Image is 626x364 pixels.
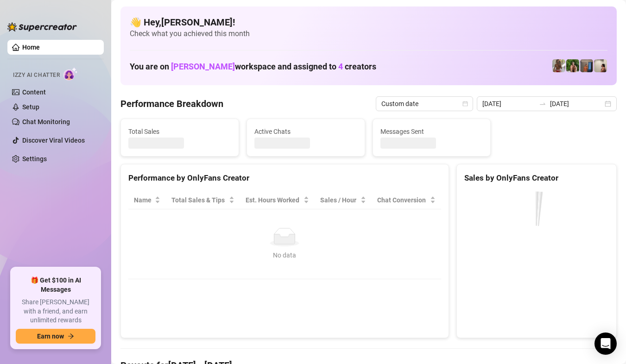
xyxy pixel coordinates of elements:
[128,126,231,137] span: Total Sales
[130,62,376,72] h1: You are on workspace and assigned to creators
[16,329,95,344] button: Earn nowarrow-right
[594,333,617,355] div: Open Intercom Messenger
[22,44,40,51] a: Home
[566,59,579,72] img: Nathaniel
[246,195,302,205] div: Est. Hours Worked
[22,155,47,163] a: Settings
[464,172,609,184] div: Sales by OnlyFans Creator
[22,103,39,111] a: Setup
[13,71,60,80] span: Izzy AI Chatter
[128,191,166,209] th: Name
[377,195,428,205] span: Chat Conversion
[320,195,358,205] span: Sales / Hour
[539,100,546,107] span: to
[120,97,223,110] h4: Performance Breakdown
[130,16,607,29] h4: 👋 Hey, [PERSON_NAME] !
[22,118,70,126] a: Chat Monitoring
[580,59,593,72] img: Wayne
[134,195,153,205] span: Name
[138,250,432,260] div: No data
[16,298,95,325] span: Share [PERSON_NAME] with a friend, and earn unlimited rewards
[594,59,607,72] img: Ralphy
[462,101,468,107] span: calendar
[22,137,85,144] a: Discover Viral Videos
[372,191,441,209] th: Chat Conversion
[166,191,240,209] th: Total Sales & Tips
[37,333,64,340] span: Earn now
[63,67,78,81] img: AI Chatter
[171,62,235,71] span: [PERSON_NAME]
[68,333,74,339] span: arrow-right
[7,22,77,31] img: logo-BBDzfeDw.svg
[22,88,46,96] a: Content
[380,126,483,137] span: Messages Sent
[315,191,371,209] th: Sales / Hour
[482,99,535,109] input: Start date
[16,276,95,294] span: 🎁 Get $100 in AI Messages
[130,29,607,39] span: Check what you achieved this month
[552,59,565,72] img: Nathaniel
[550,99,603,109] input: End date
[171,195,227,205] span: Total Sales & Tips
[338,62,343,71] span: 4
[539,100,546,107] span: swap-right
[128,172,441,184] div: Performance by OnlyFans Creator
[254,126,357,137] span: Active Chats
[381,97,468,111] span: Custom date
